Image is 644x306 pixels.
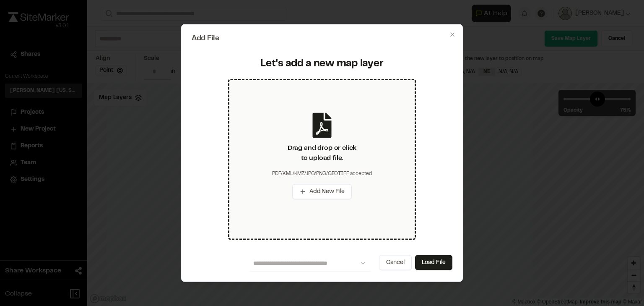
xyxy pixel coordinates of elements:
div: PDF/KML/KMZ/JPG/PNG/GEOTIFF accepted [272,170,372,178]
button: Cancel [379,255,412,270]
h2: Add File [192,34,452,42]
div: Drag and drop or clickto upload file.PDF/KML/KMZ/JPG/PNG/GEOTIFF acceptedAdd New File [228,79,416,240]
button: Load File [415,255,452,270]
div: Drag and drop or click to upload file. [288,143,356,163]
div: Let's add a new map layer [197,57,447,71]
button: Add New File [292,184,352,199]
